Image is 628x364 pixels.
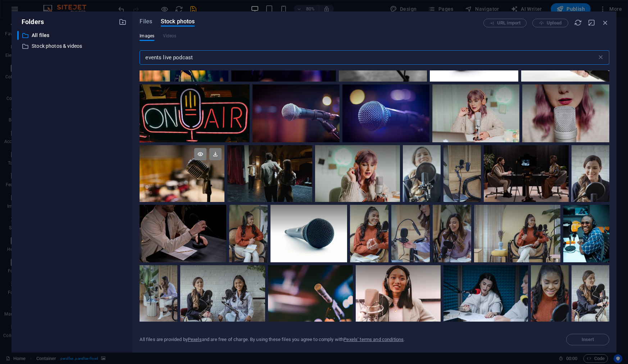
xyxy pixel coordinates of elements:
[140,336,405,343] div: All files are provided by and are free of charge. By using these files you agree to comply with .
[32,42,114,50] p: Stock photos & videos
[343,337,404,342] a: Pexels’ terms and conditions
[161,17,195,26] span: Stock photos
[17,31,19,40] div: ​
[140,50,597,65] input: Search
[188,337,202,342] a: Pexels
[140,32,154,40] span: Images
[566,334,609,345] span: Select a file first
[32,31,114,40] p: All files
[140,17,152,26] span: Files
[17,42,127,51] div: Stock photos & videos
[574,19,582,27] i: Reload
[119,18,127,26] i: Create new folder
[17,17,44,27] p: Folders
[601,19,609,27] i: Close
[588,19,596,27] i: Minimize
[163,32,177,40] span: This file type is not supported by this element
